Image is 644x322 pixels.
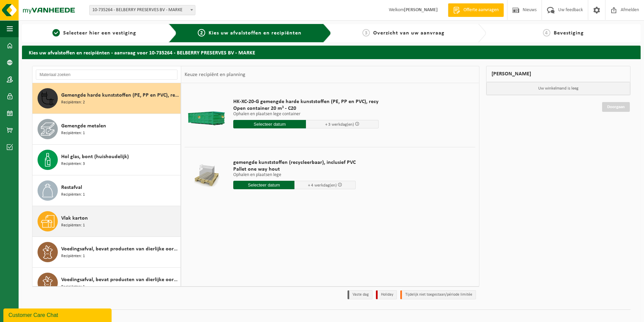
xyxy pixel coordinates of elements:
[486,66,631,82] div: [PERSON_NAME]
[32,114,181,145] button: Gemengde metalen Recipiënten: 1
[61,222,85,229] span: Recipiënten: 1
[348,290,373,299] li: Vaste dag
[448,3,504,17] a: Offerte aanvragen
[233,173,356,177] p: Ophalen en plaatsen lege
[61,130,85,137] span: Recipiënten: 1
[61,245,179,253] span: Voedingsafval, bevat producten van dierlijke oorsprong, gemengde verpakking (exclusief glas), cat...
[181,66,249,83] div: Keuze recipiënt en planning
[198,29,205,36] span: 2
[233,159,356,166] span: gemengde kunststoffen (recycleerbaar), inclusief PVC
[25,29,163,37] a: 1Selecteer hier een vestiging
[233,166,356,173] span: Pallet one way hout
[462,7,500,14] span: Offerte aanvragen
[61,284,85,290] span: Recipiënten: 1
[90,5,195,15] span: 10-735264 - BELBERRY PRESERVES BV - MARKE
[233,112,379,117] p: Ophalen en plaatsen lege container
[32,237,181,268] button: Voedingsafval, bevat producten van dierlijke oorsprong, gemengde verpakking (exclusief glas), cat...
[400,290,476,299] li: Tijdelijk niet toegestaan/période limitée
[602,102,630,112] a: Doorgaan
[376,290,397,299] li: Holiday
[32,206,181,237] button: Vlak karton Recipiënten: 1
[61,276,179,284] span: Voedingsafval, bevat producten van dierlijke oorsprong, gemengde verpakking (inclusief glas), cat...
[61,161,85,167] span: Recipiënten: 3
[61,214,88,222] span: Vlak karton
[308,183,337,188] span: + 4 werkdag(en)
[233,181,294,189] input: Selecteer datum
[63,30,136,36] span: Selecteer hier een vestiging
[404,7,438,13] strong: [PERSON_NAME]
[209,30,302,36] span: Kies uw afvalstoffen en recipiënten
[325,122,354,127] span: + 3 werkdag(en)
[32,145,181,175] button: Hol glas, bont (huishoudelijk) Recipiënten: 3
[543,29,550,36] span: 4
[61,122,106,130] span: Gemengde metalen
[486,82,630,95] p: Uw winkelmand is leeg
[52,29,60,36] span: 1
[3,307,113,322] iframe: chat widget
[61,183,82,192] span: Restafval
[61,91,179,99] span: Gemengde harde kunststoffen (PE, PP en PVC), recycleerbaar (industrieel)
[32,175,181,206] button: Restafval Recipiënten: 1
[61,253,85,259] span: Recipiënten: 1
[89,5,195,15] span: 10-735264 - BELBERRY PRESERVES BV - MARKE
[233,105,379,112] span: Open container 20 m³ - C20
[233,98,379,105] span: HK-XC-20-G gemengde harde kunststoffen (PE, PP en PVC), recy
[32,268,181,298] button: Voedingsafval, bevat producten van dierlijke oorsprong, gemengde verpakking (inclusief glas), cat...
[233,120,306,128] input: Selecteer datum
[61,153,129,161] span: Hol glas, bont (huishoudelijk)
[373,30,445,36] span: Overzicht van uw aanvraag
[362,29,370,36] span: 3
[36,70,177,80] input: Materiaal zoeken
[61,99,85,106] span: Recipiënten: 2
[554,30,584,36] span: Bevestiging
[22,46,641,59] h2: Kies uw afvalstoffen en recipiënten - aanvraag voor 10-735264 - BELBERRY PRESERVES BV - MARKE
[61,192,85,198] span: Recipiënten: 1
[32,83,181,114] button: Gemengde harde kunststoffen (PE, PP en PVC), recycleerbaar (industrieel) Recipiënten: 2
